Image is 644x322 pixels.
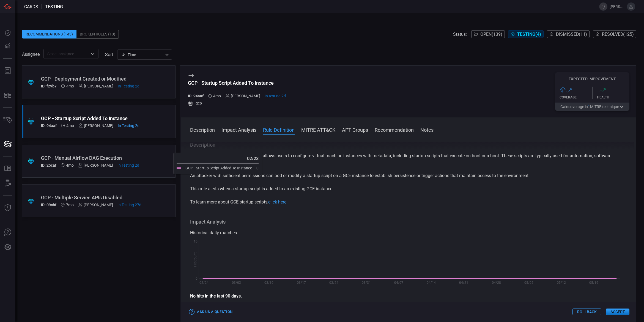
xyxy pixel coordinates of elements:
[524,281,533,285] text: 05/05
[1,26,14,40] button: Dashboard
[78,123,113,128] div: [PERSON_NAME]
[194,253,198,267] text: Hit Count
[118,84,139,88] span: Sep 27, 2025 6:10 PM
[117,163,139,167] span: Sep 27, 2025 6:12 PM
[453,32,467,37] span: Status:
[265,94,286,98] span: Sep 27, 2025 6:18 PM
[190,293,242,299] strong: No hits in the last 90 days.
[105,52,113,57] label: sort
[78,84,113,88] div: [PERSON_NAME]
[225,94,260,98] div: [PERSON_NAME]
[1,40,14,53] button: Detections
[480,32,502,37] span: Open ( 139 )
[1,177,14,190] button: ALERT ANALYSIS
[508,30,544,38] button: Testing(4)
[89,50,97,58] button: Open
[556,32,587,37] span: Dismissed ( 11 )
[427,281,436,285] text: 04/14
[555,103,629,111] button: Gaincoverage in1MITRE technique
[263,126,295,133] button: Rule Definition
[190,172,627,179] p: An attacker with sufficient permissions can add or modify a startup script on a GCE instance to e...
[1,162,14,175] button: Rule Catalog
[589,281,598,285] text: 05/19
[190,153,627,166] p: Google Cloud Compute Engine (GCE) allows users to configure virtual machine instances with metada...
[264,281,273,285] text: 03/10
[41,163,56,167] h5: ID: 25caf
[22,30,76,38] div: Recommendations (143)
[188,100,286,106] div: gcp
[24,4,38,9] span: Cards
[41,115,139,121] div: GCP - Startup Script Added To Instance
[66,123,74,128] span: May 27, 2025 5:49 AM
[118,123,139,128] span: Sep 27, 2025 6:18 PM
[1,113,14,126] button: Inventory
[188,94,204,98] h5: ID: 94aaf
[190,219,627,225] h3: Impact Analysis
[41,195,141,200] div: GCP - Multiple Service APIs Disabled
[221,126,256,133] button: Impact Analysis
[66,203,74,207] span: Feb 27, 2025 3:24 AM
[342,126,368,133] button: APT Groups
[190,230,627,236] div: Historical daily matches
[1,64,14,77] button: Reports
[121,52,163,57] div: Time
[1,226,14,239] button: Ask Us A Question
[41,155,139,161] div: GCP - Manual Airflow DAG Execution
[66,84,74,88] span: Jun 09, 2025 5:41 AM
[190,186,627,192] p: This rule alerts when a startup script is added to an existing GCE instance.
[190,199,627,205] p: To learn more about GCE startup scripts,
[1,201,14,214] button: Threat Intelligence
[45,50,88,57] input: Select assignee
[76,30,119,38] div: Broken Rules (10)
[117,203,141,207] span: Sep 02, 2025 2:50 PM
[41,123,57,128] h5: ID: 94aaf
[459,281,468,285] text: 04/21
[555,77,629,81] h5: Expected Improvement
[557,281,566,285] text: 05/12
[188,308,234,316] button: Ask Us a Question
[560,95,592,99] div: Coverage
[471,30,505,38] button: Open(139)
[297,281,306,285] text: 03/17
[45,4,63,9] span: testing
[268,199,287,205] a: click here.
[610,4,625,9] span: [PERSON_NAME].nsonga
[394,281,403,285] text: 04/07
[196,277,198,280] text: 0
[41,84,57,88] h5: ID: f29b7
[78,203,113,207] div: [PERSON_NAME]
[547,30,590,38] button: Dismissed(11)
[194,240,198,243] text: 10
[517,32,541,37] span: Testing ( 4 )
[41,76,139,82] div: GCP - Deployment Created or Modified
[329,281,338,285] text: 03/24
[78,163,113,167] div: [PERSON_NAME]
[593,30,636,38] button: Resolved(125)
[1,137,14,151] button: Cards
[190,126,215,133] button: Description
[606,309,629,315] button: Accept
[597,95,630,99] div: Health
[66,163,74,167] span: May 21, 2025 9:44 AM
[572,309,601,315] button: Rollback
[301,126,335,133] button: MITRE ATT&CK
[588,104,590,109] span: 1
[213,94,221,98] span: May 27, 2025 5:49 AM
[492,281,501,285] text: 04/28
[188,80,286,86] div: GCP - Startup Script Added To Instance
[41,203,56,207] h5: ID: 09cbf
[602,32,634,37] span: Resolved ( 125 )
[232,281,241,285] text: 03/03
[375,126,414,133] button: Recommendation
[22,52,40,57] span: Assignee
[420,126,434,133] button: Notes
[1,89,14,102] button: MITRE - Detection Posture
[1,241,14,254] button: Preferences
[362,281,371,285] text: 03/31
[199,281,209,285] text: 02/24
